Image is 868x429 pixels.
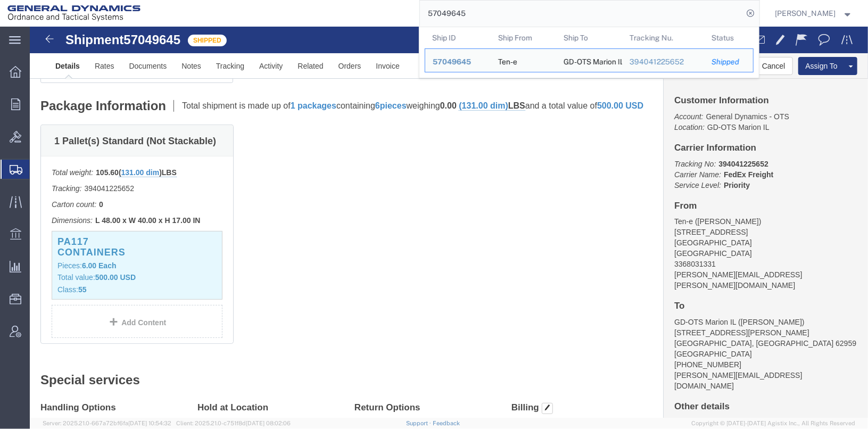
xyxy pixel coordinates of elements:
th: Tracking Nu. [622,27,704,48]
span: Tim Schaffer [775,7,836,19]
span: Client: 2025.21.0-c751f8d [176,420,291,426]
a: Feedback [433,420,460,426]
table: Search Results [425,27,759,78]
div: Shipped [712,56,746,68]
span: Copyright © [DATE]-[DATE] Agistix Inc., All Rights Reserved [691,419,855,428]
button: [PERSON_NAME] [775,7,854,20]
th: Ship From [490,27,556,48]
div: 394041225652 [629,56,697,68]
img: logo [7,5,140,21]
div: 57049645 [433,56,483,68]
th: Ship ID [425,27,491,48]
th: Ship To [556,27,622,48]
span: [DATE] 10:54:32 [128,420,171,426]
span: Server: 2025.21.0-667a72bf6fa [43,420,171,426]
input: Search for shipment number, reference number [420,1,743,26]
div: Ten-e [498,49,517,72]
div: GD-OTS Marion IL [564,49,615,72]
a: Support [406,420,433,426]
iframe: FS Legacy Container [30,27,868,418]
span: [DATE] 08:02:06 [246,420,291,426]
th: Status [704,27,754,48]
span: 57049645 [433,57,471,66]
